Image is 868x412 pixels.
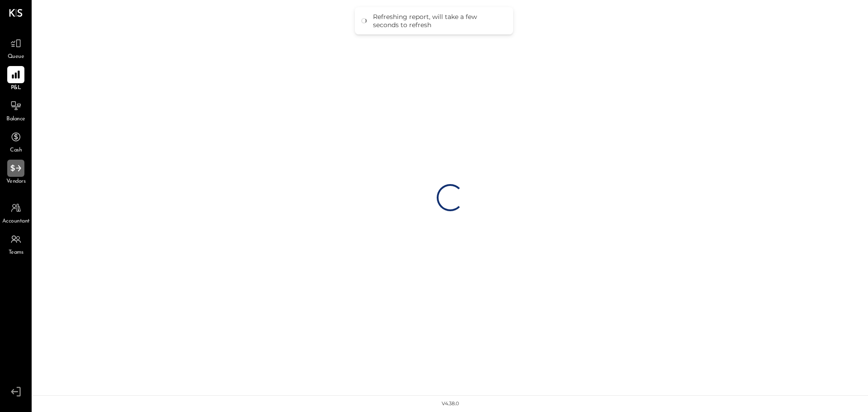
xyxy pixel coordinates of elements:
div: v 4.38.0 [442,400,459,407]
span: Balance [6,115,25,123]
a: Vendors [0,160,31,186]
a: Accountant [0,199,31,226]
span: Accountant [2,218,30,226]
span: Queue [8,53,24,61]
span: Teams [9,249,24,257]
a: P&L [0,66,31,92]
a: Cash [0,128,31,155]
div: Refreshing report, will take a few seconds to refresh [373,13,504,29]
span: Vendors [6,178,26,186]
span: Cash [10,147,22,155]
a: Teams [0,231,31,257]
a: Balance [0,97,31,123]
a: Queue [0,35,31,61]
span: P&L [11,84,21,92]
